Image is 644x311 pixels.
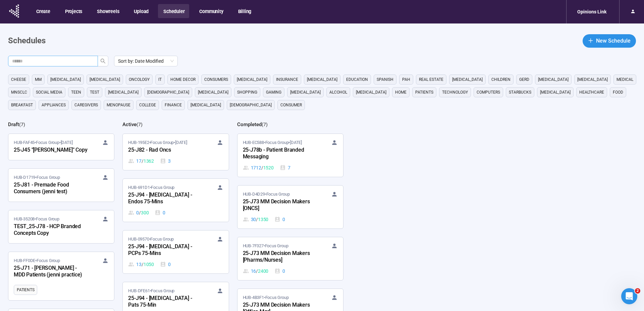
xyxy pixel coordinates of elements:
span: HUB-4B3F1 • Focus Group [243,294,289,301]
span: HUB-FAF45 • Focus Group • [14,139,72,146]
span: [MEDICAL_DATA] [356,89,386,96]
span: healthcare [579,89,604,96]
a: HUB-FAF45•Focus Group•[DATE]25-J45 "[PERSON_NAME]" Copy [8,134,114,160]
span: HUB-EC588 • Focus Group • [243,139,302,146]
span: [MEDICAL_DATA] [307,76,337,83]
button: search [98,56,108,66]
a: HUB-D4D29•Focus Group25-J73 MM Decision Makers [ONCS]30 / 13500 [237,186,343,228]
span: [MEDICAL_DATA] [538,76,569,83]
time: [DATE] [175,140,187,145]
button: Showreels [92,4,124,18]
span: / [256,267,258,275]
a: HUB-691D1•Focus Group25-J94 - [MEDICAL_DATA] - Endos 75-Mins0 / 3000 [123,179,228,222]
span: [DEMOGRAPHIC_DATA] [147,89,189,96]
span: [MEDICAL_DATA] [577,76,608,83]
span: ( 7 ) [137,122,143,127]
span: GERD [519,76,529,83]
span: it [158,76,162,83]
span: caregivers [74,102,98,108]
span: Sort by: Date Modified [118,56,174,66]
span: medical [616,76,633,83]
span: 2 [635,288,640,294]
span: social media [36,89,62,96]
span: Food [613,89,623,96]
span: HUB-09570 • Focus Group [128,236,174,243]
div: 16 [243,267,269,275]
span: ( 7 ) [262,122,268,127]
button: Upload [128,4,153,18]
span: / [256,216,258,223]
span: / [139,209,141,216]
span: / [142,261,144,268]
a: HUB-EC588•Focus Group•[DATE]25-J78b - Patient Branded Messaging1712 / 15207 [237,134,343,177]
span: search [100,58,106,64]
span: 1350 [258,216,268,223]
div: 25-J81 - Premade Food Consumers (jenni test) [14,181,88,196]
span: Patients [17,287,34,293]
span: college [139,102,156,108]
span: mnsclc [11,89,27,96]
iframe: Intercom live chat [621,288,637,304]
a: HUB-FF0DE•Focus Group25-J71 - [PERSON_NAME] - MDD Patients (jenni practice)Patients [8,252,114,300]
span: [MEDICAL_DATA] [290,89,321,96]
h2: Completed [237,121,262,127]
button: Create [31,4,55,18]
span: education [346,76,368,83]
div: 1712 [243,164,274,171]
div: 0 [274,216,285,223]
span: Teen [71,89,81,96]
span: consumer [280,102,302,108]
div: 25-J82 - Rad Oncs [128,146,202,155]
button: Projects [60,4,87,18]
span: / [261,164,263,171]
a: HUB-7F327•Focus Group25-J73 MM Decision Makers [Pharms/Nurses]16 / 24000 [237,237,343,280]
a: HUB-D1719•Focus Group25-J81 - Premade Food Consumers (jenni test) [8,169,114,202]
span: [MEDICAL_DATA] [452,76,483,83]
span: HUB-D1719 • Focus Group [14,174,60,181]
span: HUB-D4D29 • Focus Group [243,191,290,198]
span: New Schedule [596,37,631,45]
span: alcohol [329,89,347,96]
span: finance [165,102,182,108]
span: HUB-195E2 • Focus Group • [128,139,187,146]
a: HUB-09570•Focus Group25-J94 - [MEDICAL_DATA] - PCPs 75-Mins13 / 10500 [123,230,228,273]
span: [MEDICAL_DATA] [198,89,228,96]
div: 25-J78b - Patient Branded Messaging [243,146,317,161]
span: cheese [11,76,26,83]
span: appliances [42,102,66,108]
button: Billing [233,4,256,18]
span: plus [588,38,593,43]
span: 300 [141,209,149,216]
span: ( 7 ) [19,122,25,127]
span: HUB-691D1 • Focus Group [128,184,174,191]
span: 1362 [144,157,154,165]
span: children [491,76,511,83]
span: 1520 [263,164,274,171]
a: HUB-35208•Focus GroupTEST_25-J78 - HCP Branded Concepts Copy [8,210,114,243]
span: HUB-7F327 • Focus Group [243,243,288,249]
div: 3 [160,157,171,165]
span: PAH [402,76,410,83]
span: [MEDICAL_DATA] [191,102,221,108]
span: [MEDICAL_DATA] [90,76,120,83]
h1: Schedules [8,35,46,47]
span: 2400 [258,267,268,275]
button: Scheduler [158,4,189,18]
button: Community [194,4,228,18]
span: shopping [237,89,257,96]
span: Spanish [377,76,393,83]
span: HUB-35208 • Focus Group [14,216,59,222]
a: HUB-195E2•Focus Group•[DATE]25-J82 - Rad Oncs17 / 13623 [123,134,228,170]
span: [MEDICAL_DATA] [237,76,267,83]
div: 25-J71 - [PERSON_NAME] - MDD Patients (jenni practice) [14,264,88,279]
span: [MEDICAL_DATA] [540,89,571,96]
div: 0 [160,261,171,268]
span: Insurance [276,76,298,83]
div: 7 [280,164,290,171]
time: [DATE] [290,140,302,145]
span: consumers [204,76,228,83]
span: oncology [129,76,150,83]
span: [MEDICAL_DATA] [108,89,139,96]
div: Opinions Link [573,5,610,18]
div: 25-J73 MM Decision Makers [Pharms/Nurses] [243,249,317,265]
